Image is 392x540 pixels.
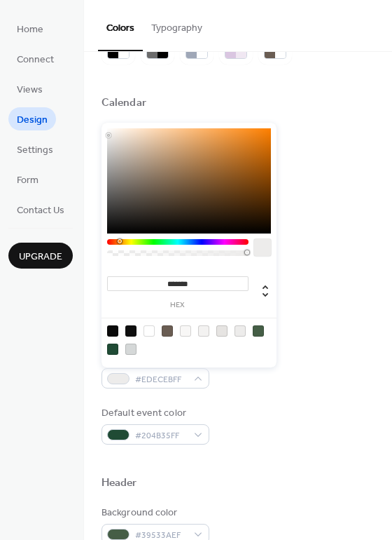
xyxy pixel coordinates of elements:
div: rgb(237, 236, 235) [234,325,246,337]
span: Form [17,173,38,188]
div: rgb(213, 216, 216) [125,344,136,355]
div: rgb(230, 228, 226) [216,325,227,337]
a: Connect [8,47,62,70]
span: Upgrade [19,250,62,264]
span: Connect [17,53,54,67]
button: Upgrade [8,243,73,269]
label: hex [107,302,248,309]
div: rgba(230, 228, 226, 0.47843137254901963) [198,325,209,337]
span: #204B35FF [135,428,187,443]
span: Home [17,22,43,37]
div: Header [101,476,137,491]
div: Default event color [101,406,206,421]
a: Settings [8,137,62,161]
span: Views [17,83,43,97]
div: rgba(234, 232, 230, 0.34901960784313724) [180,325,191,337]
div: rgb(255, 255, 255) [143,325,155,337]
span: #EDECEBFF [135,372,187,387]
a: Contact Us [8,198,73,221]
a: Form [8,168,47,191]
div: rgba(57, 83, 58, 0.9372549019607843) [253,325,264,337]
span: Design [17,113,48,128]
div: rgb(32, 75, 53) [107,344,118,355]
a: Design [8,107,56,130]
div: rgb(106, 93, 83) [162,325,173,337]
span: Settings [17,143,53,158]
div: rgb(15, 15, 15) [125,325,136,337]
div: Calendar [101,96,146,111]
a: Views [8,77,51,100]
span: Contact Us [17,203,64,218]
div: rgb(10, 10, 10) [107,325,118,337]
div: Background color [101,506,206,520]
a: Home [8,17,52,40]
